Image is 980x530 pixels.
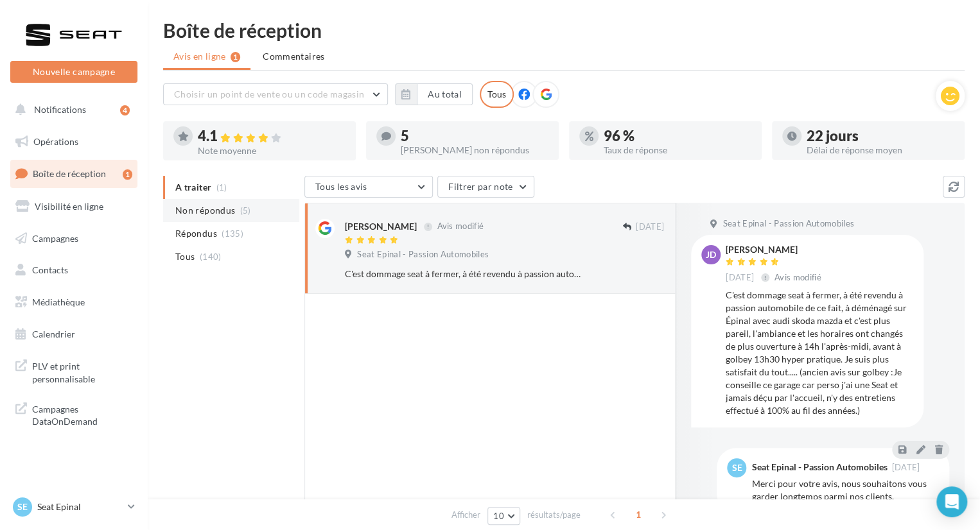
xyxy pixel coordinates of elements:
span: (135) [222,228,243,239]
span: Afficher [451,509,480,521]
div: 96 % [604,129,751,143]
div: 5 [401,129,548,143]
div: 4 [120,105,130,115]
span: (140) [200,252,222,262]
p: Seat Epinal [37,500,123,513]
span: Avis modifié [437,221,484,232]
div: Boîte de réception [163,21,965,40]
span: Seat Epinal - Passion Automobiles [722,218,854,230]
span: Boîte de réception [33,168,106,179]
span: Tous les avis [315,181,367,192]
button: Au total [417,83,473,105]
a: PLV et print personnalisable [8,352,140,390]
div: Taux de réponse [604,146,751,155]
span: SE [731,461,742,474]
span: JD [706,248,716,261]
span: Notifications [34,104,86,115]
div: [PERSON_NAME] [726,245,824,254]
div: [PERSON_NAME] [345,220,417,233]
a: Boîte de réception1 [8,160,140,187]
span: Commentaires [263,50,324,63]
span: Opérations [33,136,78,147]
button: Nouvelle campagne [10,61,137,83]
span: 1 [628,504,649,525]
span: (5) [240,205,251,216]
a: Contacts [8,257,140,284]
button: Choisir un point de vente ou un code magasin [163,83,388,105]
div: 22 jours [807,129,954,143]
span: [DATE] [726,272,754,284]
span: résultats/page [527,509,581,521]
div: Note moyenne [198,146,346,155]
span: Calendrier [32,329,75,339]
span: Choisir un point de vente ou un code magasin [174,89,364,99]
a: Calendrier [8,321,140,348]
button: Au total [395,83,473,105]
a: SE Seat Epinal [10,495,137,519]
div: [PERSON_NAME] non répondus [401,146,548,155]
span: SE [17,500,28,513]
span: Avis modifié [774,272,821,282]
div: Open Intercom Messenger [936,486,967,517]
span: Tous [175,250,195,263]
span: Campagnes [32,232,78,243]
span: 10 [493,511,504,521]
div: 1 [123,169,132,180]
a: Campagnes [8,225,140,252]
span: Visibilité en ligne [35,201,103,212]
span: Contacts [32,264,68,275]
button: Filtrer par note [437,176,534,198]
div: C'est dommage seat à fermer, à été revendu à passion automobile de ce fait, à déménagé sur Épinal... [726,289,913,417]
span: Médiathèque [32,296,85,307]
a: Visibilité en ligne [8,193,140,220]
button: 10 [487,507,520,525]
button: Tous les avis [304,176,433,198]
span: Non répondus [175,204,235,217]
button: Notifications 4 [8,96,135,123]
div: Seat Epinal - Passion Automobiles [751,463,887,472]
span: Campagnes DataOnDemand [32,400,132,428]
a: Campagnes DataOnDemand [8,395,140,433]
div: 4.1 [198,129,346,144]
div: Tous [480,81,514,108]
a: Médiathèque [8,289,140,316]
div: C'est dommage seat à fermer, à été revendu à passion automobile de ce fait, à déménagé sur Épinal... [345,268,581,280]
span: Seat Epinal - Passion Automobiles [357,249,489,261]
span: Répondus [175,227,217,240]
span: [DATE] [891,463,920,472]
div: Merci pour votre avis, nous souhaitons vous garder longtemps parmi nos clients. [751,477,939,503]
div: Délai de réponse moyen [807,146,954,155]
span: PLV et print personnalisable [32,357,132,385]
a: Opérations [8,128,140,155]
span: [DATE] [636,221,664,233]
